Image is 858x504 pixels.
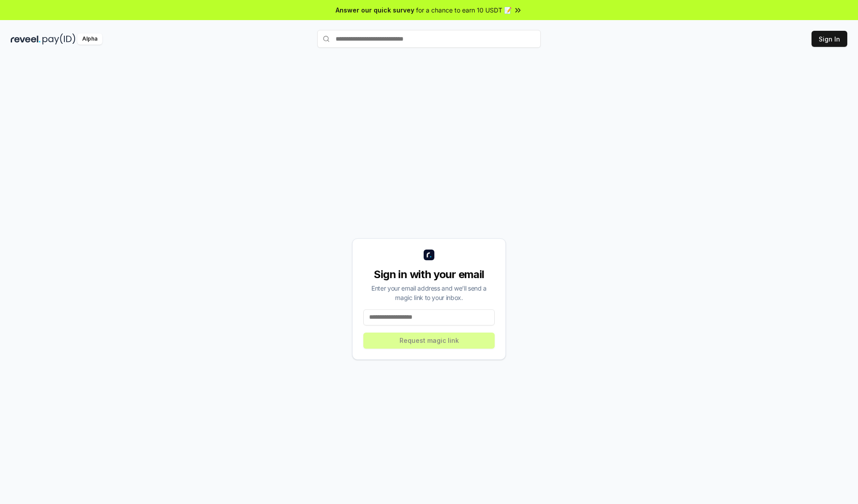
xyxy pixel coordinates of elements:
span: Answer our quick survey [336,5,414,15]
div: Alpha [77,33,102,45]
div: Sign in with your email [363,267,495,282]
span: for a chance to earn 10 USDT 📝 [416,5,512,15]
img: reveel_dark [11,33,41,45]
img: logo_small [424,250,434,260]
img: pay_id [42,33,76,45]
div: Enter your email address and we’ll send a magic link to your inbox. [363,283,495,302]
button: Sign In [812,31,847,47]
